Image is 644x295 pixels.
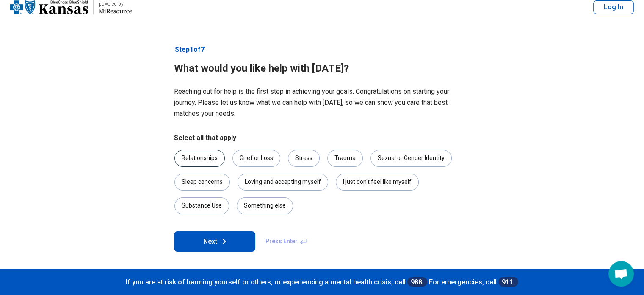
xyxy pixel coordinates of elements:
div: Something else [237,197,293,214]
a: 911. [498,277,518,287]
button: Next [174,231,255,252]
p: Step 1 of 7 [174,45,470,55]
div: Loving and accepting myself [238,174,328,191]
div: Substance Use [174,197,229,214]
legend: Select all that apply [174,133,236,143]
div: Relationships [174,150,225,167]
button: Log In [593,0,634,14]
a: 988. [407,277,427,287]
p: Reaching out for help is the first step in achieving your goals. Congratulations on starting your... [174,86,470,119]
div: Sleep concerns [174,174,230,191]
p: If you are at risk of harming yourself or others, or experiencing a mental health crisis, call Fo... [8,277,636,287]
div: Grief or Loss [232,150,280,167]
div: Sexual or Gender Identity [370,150,452,167]
div: Stress [288,150,320,167]
div: I just don't feel like myself [336,174,419,191]
div: Trauma [327,150,363,167]
a: Open chat [608,261,634,287]
h1: What would you like help with [DATE]? [174,62,470,76]
span: Press Enter [260,231,313,252]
